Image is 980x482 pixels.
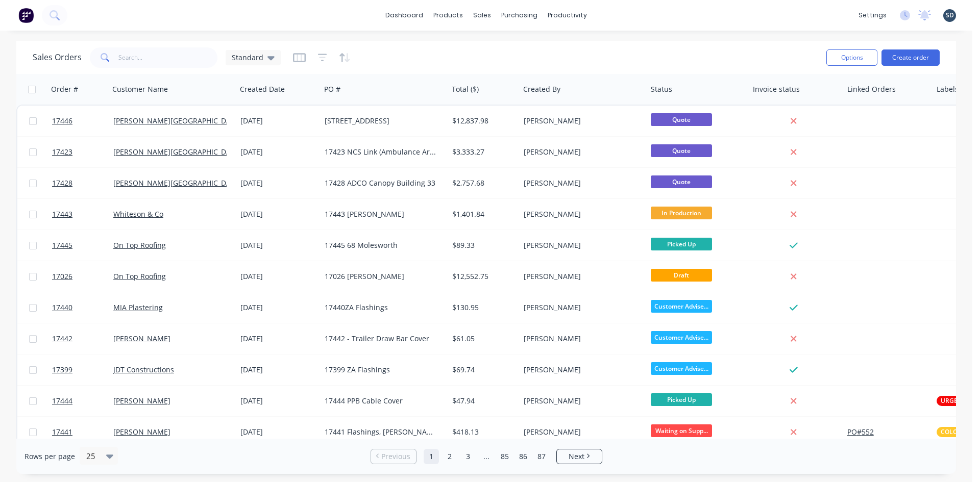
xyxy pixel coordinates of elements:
[240,302,316,313] div: [DATE]
[51,84,78,94] div: Order #
[534,449,549,464] a: Page 87
[651,424,712,437] span: Waiting on Supp...
[113,178,241,188] a: [PERSON_NAME][GEOGRAPHIC_DATA]
[52,230,113,261] a: 17445
[452,427,512,437] div: $418.13
[325,116,438,126] div: [STREET_ADDRESS]
[113,334,170,343] a: [PERSON_NAME]
[853,8,892,23] div: settings
[452,178,512,188] div: $2,757.68
[524,365,637,375] div: [PERSON_NAME]
[240,427,316,437] div: [DATE]
[651,144,712,157] span: Quote
[240,271,316,282] div: [DATE]
[452,147,512,157] div: $3,333.27
[428,8,468,23] div: products
[452,209,512,219] div: $1,401.84
[113,271,166,281] a: On Top Roofing
[240,365,316,375] div: [DATE]
[651,300,712,313] span: Customer Advise...
[523,84,560,94] div: Created By
[52,240,72,250] span: 17445
[240,396,316,406] div: [DATE]
[753,84,800,94] div: Invoice status
[651,113,712,126] span: Quote
[651,84,672,94] div: Status
[113,116,241,125] a: [PERSON_NAME][GEOGRAPHIC_DATA]
[52,116,72,126] span: 17446
[240,209,316,219] div: [DATE]
[524,209,637,219] div: [PERSON_NAME]
[847,427,874,437] button: PO#552
[52,147,72,157] span: 17423
[847,84,896,94] div: Linked Orders
[826,49,877,66] button: Options
[240,147,316,157] div: [DATE]
[496,8,543,23] div: purchasing
[52,106,113,136] a: 17446
[52,302,72,313] span: 17440
[524,147,637,157] div: [PERSON_NAME]
[240,240,316,250] div: [DATE]
[52,427,72,437] span: 17441
[452,116,512,126] div: $12,837.98
[52,396,72,406] span: 17444
[52,386,113,416] a: 17444
[325,209,438,219] div: 17443 [PERSON_NAME]
[52,334,72,344] span: 17442
[325,365,438,375] div: 17399 ZA Flashings
[524,240,637,250] div: [PERSON_NAME]
[118,47,218,68] input: Search...
[240,178,316,188] div: [DATE]
[569,451,584,462] span: Next
[524,427,637,437] div: [PERSON_NAME]
[52,292,113,323] a: 17440
[113,396,170,405] a: [PERSON_NAME]
[113,427,170,437] a: [PERSON_NAME]
[325,334,438,344] div: 17442 - Trailer Draw Bar Cover
[452,240,512,250] div: $89.33
[424,449,439,464] a: Page 1 is your current page
[240,334,316,344] div: [DATE]
[452,271,512,282] div: $12,552.75
[452,334,512,344] div: $61.05
[240,116,316,126] div: [DATE]
[651,175,712,188] span: Quote
[468,8,496,23] div: sales
[52,271,72,282] span: 17026
[524,271,637,282] div: [PERSON_NAME]
[524,334,637,344] div: [PERSON_NAME]
[113,147,241,157] a: [PERSON_NAME][GEOGRAPHIC_DATA]
[240,84,285,94] div: Created Date
[52,323,113,354] a: 17442
[946,11,954,20] span: SD
[52,209,72,219] span: 17443
[325,427,438,437] div: 17441 Flashings, [PERSON_NAME]
[52,365,72,375] span: 17399
[113,240,166,250] a: On Top Roofing
[52,354,113,385] a: 17399
[33,53,82,62] h1: Sales Orders
[24,451,75,462] span: Rows per page
[442,449,457,464] a: Page 2
[651,269,712,282] span: Draft
[366,449,606,464] ul: Pagination
[543,8,592,23] div: productivity
[113,209,163,219] a: Whiteson & Co
[325,178,438,188] div: 17428 ADCO Canopy Building 33
[113,302,163,312] a: MIA Plastering
[52,178,72,188] span: 17428
[325,396,438,406] div: 17444 PPB Cable Cover
[452,365,512,375] div: $69.74
[452,396,512,406] div: $47.94
[381,451,410,462] span: Previous
[380,8,428,23] a: dashboard
[52,137,113,167] a: 17423
[651,393,712,406] span: Picked Up
[941,427,970,437] span: COLOURS
[651,362,712,375] span: Customer Advise...
[325,302,438,313] div: 17440ZA Flashings
[460,449,476,464] a: Page 3
[497,449,512,464] a: Page 85
[113,365,174,374] a: JDT Constructions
